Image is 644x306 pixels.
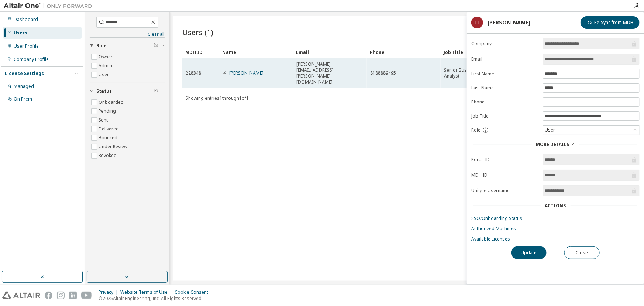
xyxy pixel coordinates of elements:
[471,85,538,91] label: Last Name
[99,125,120,133] label: Delivered
[471,157,538,163] label: Portal ID
[4,2,96,10] img: Altair One
[175,289,213,295] div: Cookie Consent
[99,52,114,61] label: Owner
[471,236,640,242] a: Available Licenses
[471,99,538,105] label: Phone
[154,43,158,49] span: Clear filter
[545,203,566,209] div: Actions
[99,151,118,160] label: Revoked
[296,61,364,85] span: [PERSON_NAME][EMAIL_ADDRESS][PERSON_NAME][DOMAIN_NAME]
[511,246,547,259] button: Update
[14,43,39,49] div: User Profile
[471,226,640,232] a: Authorized Machines
[471,41,538,47] label: Company
[5,71,44,76] div: License Settings
[120,289,175,295] div: Website Terms of Use
[96,88,112,94] span: Status
[99,70,110,79] label: User
[45,292,52,299] img: facebook.svg
[229,70,264,76] a: [PERSON_NAME]
[57,292,65,299] img: instagram.svg
[471,17,483,28] div: LL
[90,83,165,99] button: Status
[370,70,396,76] span: 8188889495
[471,127,481,133] span: Role
[222,46,290,58] div: Name
[471,56,538,62] label: Email
[544,126,556,134] div: User
[564,246,600,259] button: Close
[471,71,538,77] label: First Name
[99,295,213,302] p: © 2025 Altair Engineering, Inc. All Rights Reserved.
[99,116,109,125] label: Sent
[543,126,639,135] div: User
[14,30,27,36] div: Users
[14,57,49,62] div: Company Profile
[90,38,165,54] button: Role
[14,96,32,102] div: On Prem
[186,70,201,76] span: 228348
[186,95,249,101] span: Showing entries 1 through 1 of 1
[99,289,120,295] div: Privacy
[182,27,213,37] span: Users (1)
[185,46,216,58] div: MDH ID
[14,17,38,23] div: Dashboard
[471,113,538,119] label: Job Title
[99,142,129,151] label: Under Review
[90,31,165,37] a: Clear all
[99,98,125,107] label: Onboarded
[296,46,364,58] div: Email
[99,107,117,116] label: Pending
[471,215,640,221] a: SSO/Onboarding Status
[69,292,77,299] img: linkedin.svg
[471,188,538,194] label: Unique Username
[444,67,511,79] span: Senior Business Systems Analyst
[99,61,114,70] label: Admin
[96,43,107,49] span: Role
[536,141,569,147] span: More Details
[154,88,158,94] span: Clear filter
[2,292,40,299] img: altair_logo.svg
[370,46,438,58] div: Phone
[471,172,538,178] label: MDH ID
[581,16,640,29] button: Re-Sync from MDH
[488,20,530,25] div: [PERSON_NAME]
[81,292,92,299] img: youtube.svg
[14,84,34,89] div: Managed
[444,46,512,58] div: Job Title
[99,133,119,142] label: Bounced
